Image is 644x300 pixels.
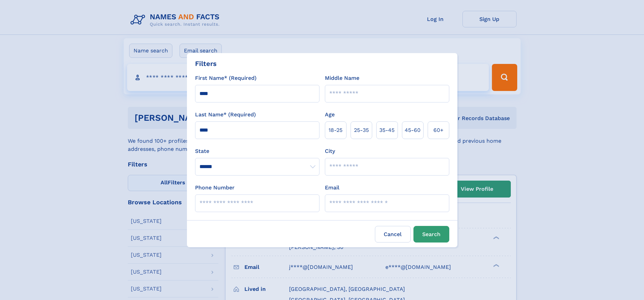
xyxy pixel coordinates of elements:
[325,74,359,82] label: Middle Name
[329,126,342,134] span: 18‑25
[195,74,257,82] label: First Name* (Required)
[325,111,335,119] label: Age
[405,126,421,134] span: 45‑60
[195,111,256,119] label: Last Name* (Required)
[375,226,411,243] label: Cancel
[195,184,235,192] label: Phone Number
[433,126,444,134] span: 60+
[195,147,319,155] label: State
[325,147,335,155] label: City
[379,126,395,134] span: 35‑45
[195,59,217,69] div: Filters
[325,184,339,192] label: Email
[354,126,369,134] span: 25‑35
[413,226,449,243] button: Search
